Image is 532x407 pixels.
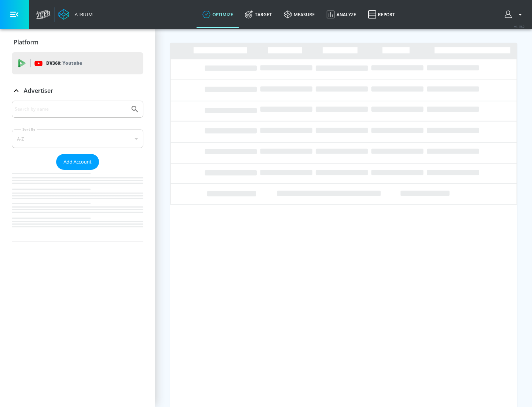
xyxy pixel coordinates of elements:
a: Atrium [58,9,93,20]
a: Target [239,1,278,28]
div: Platform [12,32,143,53]
a: Analyze [321,1,362,28]
label: Sort By [21,127,37,132]
p: DV360: [46,59,82,67]
div: Advertiser [12,101,143,242]
button: Add Account [56,154,99,170]
p: Youtube [62,59,82,67]
span: Add Account [64,158,92,166]
div: A-Z [12,129,143,148]
p: Advertiser [24,87,53,95]
div: Advertiser [12,80,143,101]
p: Platform [14,38,38,46]
div: DV360: Youtube [12,52,143,74]
a: Report [362,1,401,28]
nav: list of Advertiser [12,170,143,242]
a: measure [278,1,321,28]
input: Search by name [15,104,127,114]
div: Atrium [72,11,93,18]
a: optimize [197,1,239,28]
span: v 4.19.0 [514,24,525,28]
